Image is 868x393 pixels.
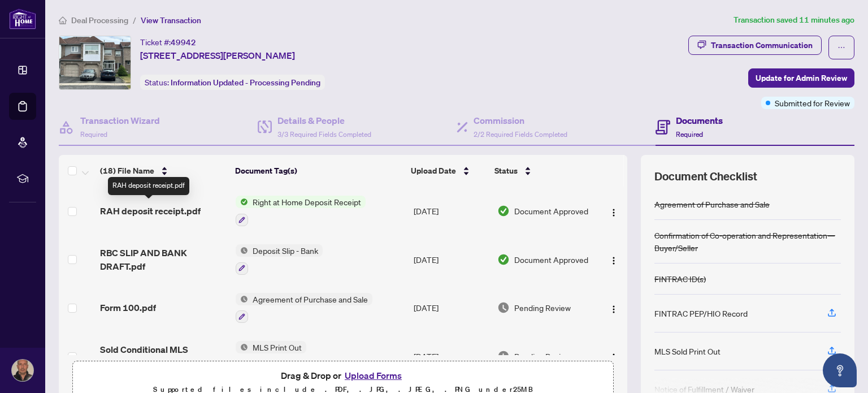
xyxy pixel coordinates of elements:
[748,68,854,88] button: Update for Admin Review
[609,208,618,217] img: Logo
[497,205,510,217] img: Document Status
[605,347,623,365] button: Logo
[71,15,128,25] span: Deal Processing
[409,187,493,235] td: [DATE]
[133,14,136,27] li: /
[236,244,323,275] button: Status IconDeposit Slip - Bank
[100,301,156,314] span: Form 100.pdf
[409,332,493,381] td: [DATE]
[277,130,371,139] span: 3/3 Required Fields Completed
[12,360,33,381] img: Profile Icon
[411,165,456,177] span: Upload Date
[497,301,510,314] img: Document Status
[140,75,325,90] div: Status:
[837,44,845,51] span: ellipsis
[236,293,372,323] button: Status IconAgreement of Purchase and Sale
[248,196,366,208] span: Right at Home Deposit Receipt
[236,293,248,305] img: Status Icon
[605,251,623,269] button: Logo
[80,130,107,139] span: Required
[248,341,306,353] span: MLS Print Out
[236,196,366,226] button: Status IconRight at Home Deposit Receipt
[494,165,518,177] span: Status
[609,353,618,362] img: Logo
[108,177,189,195] div: RAH deposit receipt.pdf
[676,130,703,139] span: Required
[734,14,854,27] article: Transaction saved 11 minutes ago
[236,341,306,372] button: Status IconMLS Print Out
[100,165,154,177] span: (18) File Name
[497,253,510,266] img: Document Status
[654,345,721,357] div: MLS Sold Print Out
[409,235,493,284] td: [DATE]
[609,305,618,314] img: Logo
[654,229,841,254] div: Confirmation of Co-operation and Representation—Buyer/Seller
[100,246,227,273] span: RBC SLIP AND BANK DRAFT.pdf
[474,114,567,127] h4: Commission
[141,15,201,25] span: View Transaction
[341,368,405,383] button: Upload Forms
[676,114,723,127] h4: Documents
[711,36,813,54] div: Transaction Communication
[514,253,588,266] span: Document Approved
[96,155,231,187] th: (18) File Name
[474,130,567,139] span: 2/2 Required Fields Completed
[236,341,248,353] img: Status Icon
[775,97,850,109] span: Submitted for Review
[140,36,196,49] div: Ticket #:
[277,114,371,127] h4: Details & People
[609,256,618,265] img: Logo
[688,36,822,55] button: Transaction Communication
[497,350,510,362] img: Document Status
[59,36,131,89] img: IMG-E12272049_1.jpg
[100,204,201,218] span: RAH deposit receipt.pdf
[654,273,706,285] div: FINTRAC ID(s)
[823,353,857,387] button: Open asap
[605,202,623,220] button: Logo
[605,299,623,317] button: Logo
[281,368,405,383] span: Drag & Drop or
[654,198,770,210] div: Agreement of Purchase and Sale
[654,169,757,184] span: Document Checklist
[171,37,196,47] span: 49942
[236,244,248,257] img: Status Icon
[236,196,248,208] img: Status Icon
[514,301,571,314] span: Pending Review
[140,49,295,62] span: [STREET_ADDRESS][PERSON_NAME]
[80,114,160,127] h4: Transaction Wizard
[59,16,67,24] span: home
[171,77,320,88] span: Information Updated - Processing Pending
[9,8,36,29] img: logo
[248,293,372,305] span: Agreement of Purchase and Sale
[490,155,594,187] th: Status
[514,350,571,362] span: Pending Review
[406,155,490,187] th: Upload Date
[231,155,407,187] th: Document Tag(s)
[409,284,493,332] td: [DATE]
[756,69,847,87] span: Update for Admin Review
[514,205,588,217] span: Document Approved
[248,244,323,257] span: Deposit Slip - Bank
[654,307,748,319] div: FINTRAC PEP/HIO Record
[100,343,227,370] span: Sold Conditional MLS E12272049.pdf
